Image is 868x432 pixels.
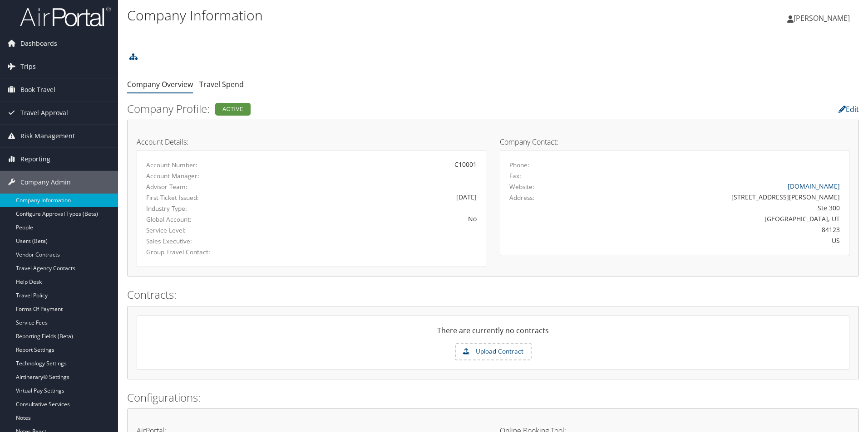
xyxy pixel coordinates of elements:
div: Active [215,103,251,116]
a: [PERSON_NAME] [787,5,859,32]
span: Book Travel [20,78,55,101]
label: First Ticket Issued: [146,193,247,202]
a: Travel Spend [199,79,244,89]
label: Address: [509,193,534,202]
a: Edit [838,104,859,114]
div: There are currently no contracts [137,325,849,343]
h1: Company Information [127,6,615,25]
div: Ste 300 [596,203,840,213]
div: [GEOGRAPHIC_DATA], UT [596,214,840,223]
h2: Contracts: [127,287,859,302]
label: Fax: [509,171,521,180]
h2: Configurations: [127,390,859,405]
div: [STREET_ADDRESS][PERSON_NAME] [596,192,840,202]
label: Account Manager: [146,171,247,180]
span: Risk Management [20,125,75,147]
span: Travel Approval [20,102,68,124]
div: No [261,214,477,223]
h4: Account Details: [137,138,486,146]
h2: Company Profile: [127,101,611,116]
span: Dashboards [20,32,57,55]
span: Reporting [20,148,50,170]
label: Phone: [509,160,529,170]
div: 84123 [596,225,840,234]
div: C10001 [261,160,477,169]
label: Global Account: [146,215,247,224]
a: Company Overview [127,79,193,89]
img: airportal-logo.png [20,6,111,27]
a: [DOMAIN_NAME] [788,182,840,190]
div: US [596,236,840,245]
label: Account Number: [146,160,247,170]
label: Industry Type: [146,204,247,213]
label: Sales Executive: [146,237,247,246]
label: Upload Contract [456,344,531,359]
span: Trips [20,55,36,78]
label: Service Level: [146,226,247,235]
span: [PERSON_NAME] [794,13,850,23]
div: [DATE] [261,192,477,202]
h4: Company Contact: [500,138,849,146]
label: Advisor Team: [146,182,247,191]
label: Website: [509,182,534,191]
label: Group Travel Contact: [146,248,247,257]
span: Company Admin [20,171,71,194]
